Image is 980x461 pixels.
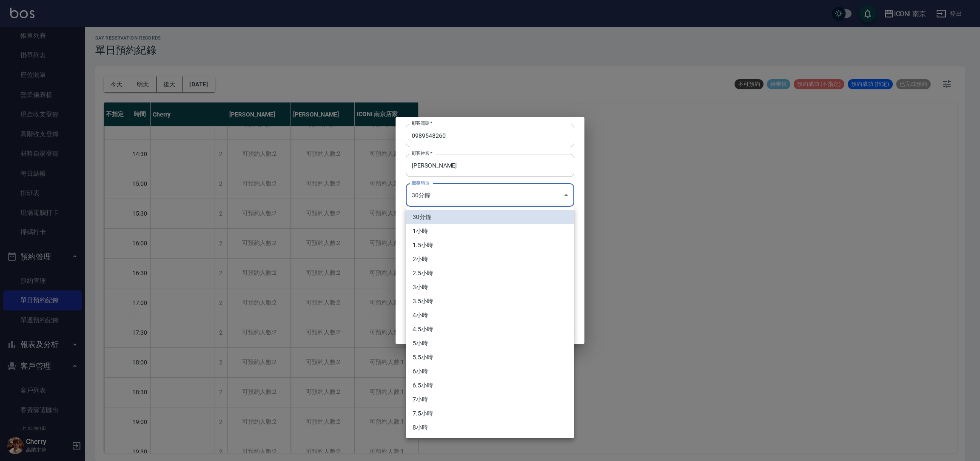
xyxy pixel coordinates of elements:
[406,266,574,280] li: 2.5小時
[406,238,574,252] li: 1.5小時
[406,407,574,421] li: 7.5小時
[406,364,574,378] li: 6小時
[406,308,574,322] li: 4小時
[406,224,574,238] li: 1小時
[406,350,574,364] li: 5.5小時
[406,336,574,350] li: 5小時
[406,294,574,308] li: 3.5小時
[406,210,574,224] li: 30分鐘
[406,421,574,435] li: 8小時
[406,393,574,407] li: 7小時
[406,280,574,294] li: 3小時
[406,322,574,336] li: 4.5小時
[406,378,574,393] li: 6.5小時
[406,252,574,266] li: 2小時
